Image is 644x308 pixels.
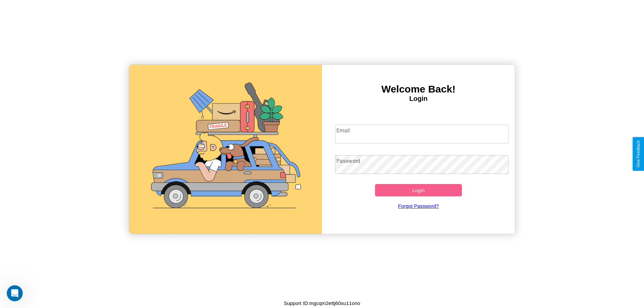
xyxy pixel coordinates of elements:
[284,299,360,308] p: Support ID: mgcqm2ettj60su11ono
[636,140,641,168] div: Give Feedback
[7,285,23,301] iframe: Intercom live chat
[322,95,515,103] h4: Login
[332,196,505,215] a: Forgot Password?
[375,184,462,196] button: Login
[129,65,322,234] img: gif
[322,83,515,95] h3: Welcome Back!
